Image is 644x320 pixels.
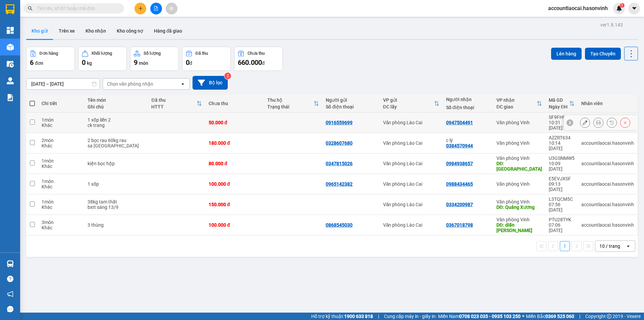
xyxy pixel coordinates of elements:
div: Khác [42,225,81,230]
div: 0965142382 [326,181,353,187]
div: E5EVJXSF [549,176,575,181]
div: 07:56 [DATE] [549,202,575,213]
div: Văn phòng Vinh [496,140,542,146]
div: Văn phòng Vinh [496,120,542,125]
div: c lý [446,138,490,143]
button: Đơn hàng6đơn [26,47,75,71]
div: Khác [42,123,81,128]
span: Hỗ trợ kỹ thuật: [311,313,373,320]
div: 10 / trang [599,243,620,249]
img: warehouse-icon [7,44,14,51]
div: accountlaocai.hasonvinh [581,202,634,207]
span: Miền Bắc [526,313,574,320]
div: Chưa thu [248,51,265,56]
div: 50.000 đ [209,120,261,125]
button: aim [166,3,177,14]
button: Kho nhận [80,23,111,39]
div: 0947504491 [446,120,473,125]
b: [DOMAIN_NAME] [90,5,162,16]
div: Văn phòng Vinh [496,217,542,222]
span: 660.000 [238,58,262,66]
span: copyright [607,314,611,319]
div: 0384570944 [446,143,473,148]
div: Văn phòng Lào Cai [383,181,439,187]
span: 6 [30,58,34,66]
span: ⚪️ [522,315,524,318]
th: Toggle SortBy [493,95,545,112]
h2: SF9FH9XC [4,39,54,50]
div: VP gửi [383,97,434,103]
div: Tên món [88,97,145,103]
div: Ngày ĐH [549,104,569,109]
button: Kho gửi [26,23,53,39]
div: ver 1.8.143 [600,21,623,29]
div: Người gửi [326,97,376,103]
div: U3GSNMW5 [549,155,575,161]
th: Toggle SortBy [148,95,205,112]
span: caret-down [631,5,637,11]
img: warehouse-icon [7,260,14,267]
div: 2 bọc rau 60kg rau [88,138,145,143]
span: đơn [35,60,43,66]
div: accountlaocai.hasonvinh [581,140,634,146]
div: VP nhận [496,97,537,103]
div: Sửa đơn hàng [580,118,590,128]
div: Khối lượng [92,51,112,56]
div: Khác [42,184,81,189]
div: Khác [42,164,81,169]
div: Đã thu [151,97,196,103]
button: Kho công nợ [111,23,149,39]
div: 0367018798 [446,222,473,228]
div: 100.000 đ [209,222,261,228]
span: đ [190,60,192,66]
button: 1 [560,241,570,251]
span: | [579,313,580,320]
div: Văn phòng Lào Cai [383,202,439,207]
div: 1 món [42,179,81,184]
b: [PERSON_NAME] (Vinh - Sapa) [28,8,101,34]
span: notification [7,291,13,297]
div: 0334200987 [446,202,473,207]
button: Hàng đã giao [149,23,187,39]
div: bxtt sáng 13/9 [88,204,145,210]
div: 0984938657 [446,161,473,166]
div: 10:09 [DATE] [549,161,575,172]
span: món [139,60,148,66]
div: 07:06 [DATE] [549,222,575,233]
span: 0 [82,58,86,66]
button: Bộ lọc [193,76,228,90]
div: ck trang [88,123,145,128]
div: AZZRT634 [549,135,575,140]
div: DĐ: Quảng Xương [496,204,542,210]
div: 100.000 đ [209,181,261,187]
svg: open [626,243,631,249]
div: Văn phòng Vinh [496,181,542,187]
div: Chọn văn phòng nhận [107,81,153,87]
div: Ghi chú [88,104,145,109]
span: accountlaocai.hasonvinh [543,4,613,12]
span: file-add [154,6,158,11]
div: Người nhận [446,97,490,102]
div: HTTT [151,104,196,109]
span: 9 [134,58,138,66]
div: 1 xốp liền 2 [88,117,145,123]
button: Khối lượng0kg [78,47,127,71]
th: Toggle SortBy [264,95,323,112]
div: Văn phòng Lào Cai [383,120,439,125]
span: 1 [621,3,623,8]
span: Miền Nam [438,313,521,320]
div: Số lượng [144,51,161,56]
div: Văn phòng Vinh [496,199,542,204]
div: DĐ: diễn châu [496,222,542,233]
input: Tìm tên, số ĐT hoặc mã đơn [37,5,116,12]
div: Số điện thoại [326,104,376,109]
span: Cung cấp máy in - giấy in: [384,313,436,320]
span: đ [262,60,265,66]
span: kg [87,60,92,66]
div: 09:13 [DATE] [549,181,575,192]
h2: VP Nhận: Văn phòng Vinh [35,39,162,81]
div: accountlaocai.hasonvinh [581,222,634,228]
div: 1 xốp [88,181,145,187]
div: accountlaocai.hasonvinh [581,161,634,166]
div: 2 món [42,138,81,143]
